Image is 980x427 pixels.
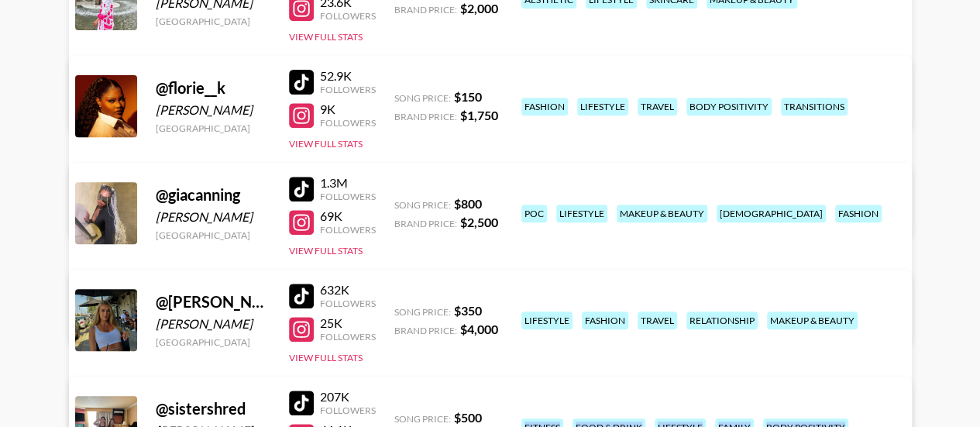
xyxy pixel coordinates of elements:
strong: $ 2,500 [460,215,498,229]
div: transitions [781,98,848,115]
div: makeup & beauty [767,312,858,329]
span: Brand Price: [394,4,457,15]
div: Followers [320,405,376,416]
button: View Full Stats [289,31,363,43]
div: 207K [320,389,376,405]
strong: $ 500 [454,410,482,425]
div: lifestyle [577,98,628,115]
div: @ florie__k [156,78,270,98]
strong: $ 800 [454,196,482,211]
span: Brand Price: [394,218,457,229]
strong: $ 350 [454,303,482,318]
div: [DEMOGRAPHIC_DATA] [717,205,826,222]
div: [GEOGRAPHIC_DATA] [156,15,270,27]
strong: $ 1,750 [460,108,498,122]
div: 25K [320,315,376,331]
span: Song Price: [394,413,451,425]
div: [GEOGRAPHIC_DATA] [156,229,270,241]
div: Followers [320,224,376,236]
span: Song Price: [394,199,451,211]
button: View Full Stats [289,245,363,257]
div: makeup & beauty [617,205,707,222]
div: Followers [320,331,376,343]
div: [GEOGRAPHIC_DATA] [156,122,270,134]
span: Brand Price: [394,111,457,122]
div: fashion [521,98,568,115]
div: @ [PERSON_NAME].kolebska [156,292,270,312]
div: [PERSON_NAME] [156,316,270,332]
div: Followers [320,117,376,129]
div: [PERSON_NAME] [156,209,270,225]
div: @ giacanning [156,185,270,205]
button: View Full Stats [289,138,363,150]
div: [PERSON_NAME] [156,102,270,118]
div: 1.3M [320,175,376,191]
div: travel [638,312,677,329]
div: fashion [835,205,882,222]
div: Followers [320,84,376,95]
div: relationship [686,312,758,329]
div: 69K [320,208,376,224]
div: lifestyle [556,205,607,222]
div: Followers [320,298,376,309]
button: View Full Stats [289,352,363,363]
div: 52.9K [320,68,376,84]
div: travel [638,98,677,115]
div: [GEOGRAPHIC_DATA] [156,336,270,348]
strong: $ 150 [454,89,482,104]
div: lifestyle [521,312,573,329]
strong: $ 4,000 [460,322,498,336]
div: Followers [320,191,376,202]
div: @ sistershred [156,399,270,418]
div: fashion [582,312,628,329]
div: 632K [320,282,376,298]
span: Brand Price: [394,325,457,336]
span: Song Price: [394,92,451,104]
div: poc [521,205,547,222]
div: 9K [320,102,376,117]
span: Song Price: [394,306,451,318]
div: body positivity [686,98,772,115]
strong: $ 2,000 [460,1,498,15]
div: Followers [320,10,376,22]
